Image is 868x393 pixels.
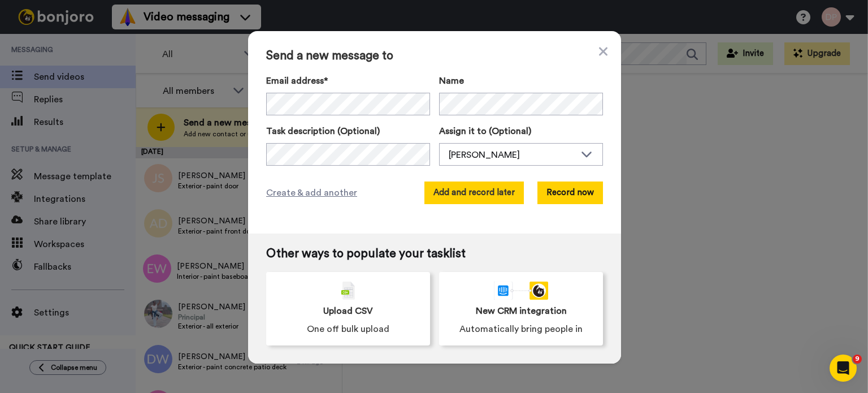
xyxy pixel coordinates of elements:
span: Upload CSV [323,304,373,318]
div: animation [494,282,548,300]
label: Assign it to (Optional) [439,124,603,138]
span: Create & add another [266,186,357,200]
span: Automatically bring people in [459,322,583,336]
div: [PERSON_NAME] [449,148,575,162]
img: csv-grey.png [341,282,355,300]
span: Name [439,74,464,88]
span: Other ways to populate your tasklist [266,247,603,261]
button: Add and record later [424,182,524,204]
label: Task description (Optional) [266,124,430,138]
span: Send a new message to [266,49,603,63]
span: One off bulk upload [307,322,389,336]
iframe: Intercom live chat [830,355,857,382]
button: Record now [537,182,603,204]
span: New CRM integration [476,304,567,318]
label: Email address* [266,74,430,88]
span: 9 [853,355,862,364]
